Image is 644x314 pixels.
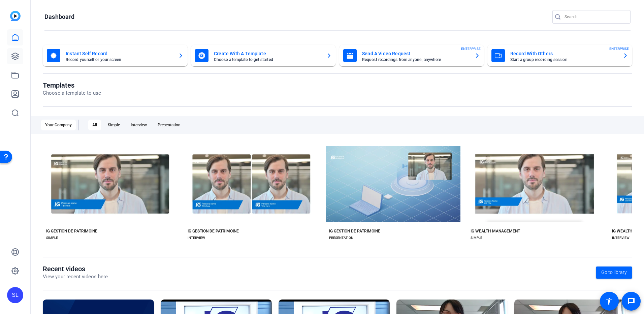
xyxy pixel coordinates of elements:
[43,81,101,89] h1: Templates
[487,45,632,66] button: Record With OthersStart a group recording sessionENTERPRISE
[362,58,469,62] mat-card-subtitle: Request recordings from anyone, anywhere
[104,120,124,130] div: Simple
[214,58,321,62] mat-card-subtitle: Choose a template to get started
[627,297,635,305] mat-icon: message
[188,235,205,241] div: INTERVIEW
[471,228,520,234] div: IG WEALTH MANAGEMENT
[46,228,97,234] div: IG GESTION DE PATRIMOINE
[188,228,239,234] div: IG GESTION DE PATRIMOINE
[214,50,321,58] mat-card-title: Create With A Template
[88,120,101,130] div: All
[362,50,469,58] mat-card-title: Send A Video Request
[339,45,484,66] button: Send A Video RequestRequest recordings from anyone, anywhereENTERPRISE
[329,228,380,234] div: IG GESTION DE PATRIMOINE
[66,58,173,62] mat-card-subtitle: Record yourself or your screen
[601,269,627,276] span: Go to library
[43,45,188,66] button: Instant Self RecordRecord yourself or your screen
[612,235,630,241] div: INTERVIEW
[510,50,617,58] mat-card-title: Record With Others
[127,120,151,130] div: Interview
[329,235,353,241] div: PRESENTATION
[46,235,58,241] div: SIMPLE
[609,46,629,51] span: ENTERPRISE
[596,266,632,279] a: Go to library
[471,235,482,241] div: SIMPLE
[7,287,23,303] div: SL
[43,265,108,273] h1: Recent videos
[44,13,74,21] h1: Dashboard
[461,46,481,51] span: ENTERPRISE
[154,120,185,130] div: Presentation
[66,50,173,58] mat-card-title: Instant Self Record
[565,13,625,21] input: Search
[510,58,617,62] mat-card-subtitle: Start a group recording session
[43,273,108,281] p: View your recent videos here
[43,89,101,97] p: Choose a template to use
[10,11,21,21] img: blue-gradient.svg
[41,120,76,130] div: Your Company
[605,297,613,305] mat-icon: accessibility
[191,45,336,66] button: Create With A TemplateChoose a template to get started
